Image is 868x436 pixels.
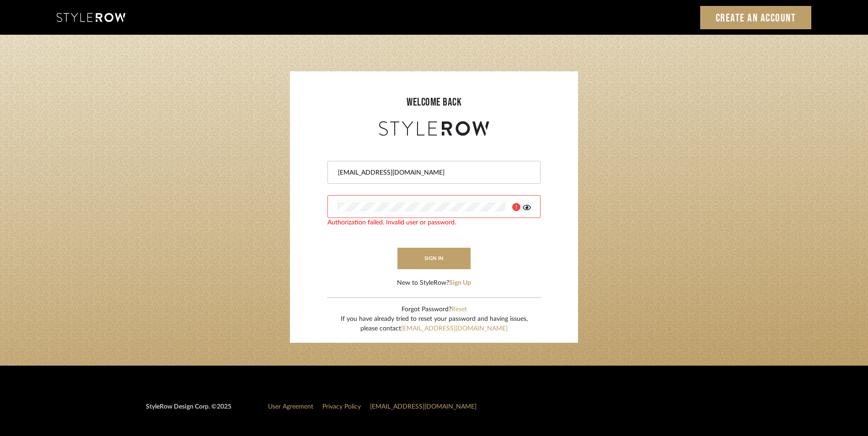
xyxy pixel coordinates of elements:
[299,94,569,111] div: welcome back
[341,305,528,314] div: Forgot Password?
[397,278,471,288] div: New to StyleRow?
[341,314,528,334] div: If you have already tried to reset your password and having issues, please contact
[337,168,529,177] input: Email Address
[146,402,231,419] div: StyleRow Design Corp. ©2025
[451,305,467,314] button: Reset
[370,404,477,410] a: [EMAIL_ADDRESS][DOMAIN_NAME]
[397,248,471,269] button: sign in
[327,218,541,228] div: Authorization failed. Invalid user or password.
[401,325,508,332] a: [EMAIL_ADDRESS][DOMAIN_NAME]
[449,278,471,288] button: Sign Up
[268,404,313,410] a: User Agreement
[700,6,812,29] a: Create an Account
[322,404,361,410] a: Privacy Policy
